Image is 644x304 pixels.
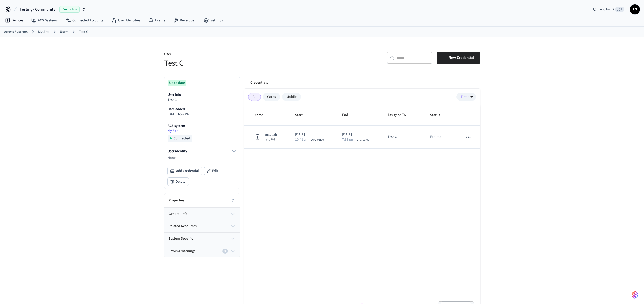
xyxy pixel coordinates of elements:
[204,167,221,175] button: Edit
[264,138,277,142] span: Lab, 103
[430,134,441,140] p: Expired
[176,179,185,184] span: Delete
[79,29,88,35] a: Test C
[169,16,200,25] a: Developer
[246,77,272,89] button: Credentials
[200,16,227,25] a: Settings
[60,29,68,35] a: Users
[174,136,190,141] span: Connected
[168,92,237,97] p: User Info
[342,138,354,141] span: 7:31 pm
[589,5,628,14] div: Find by ID⌘ K
[20,6,55,12] span: Testing - Community
[169,198,184,203] h2: Properties
[168,155,237,161] p: None
[168,178,189,186] button: Delete
[295,111,309,119] span: Start
[164,245,240,257] button: Errors & warnings0
[449,54,474,61] span: New Credential
[169,236,193,241] span: system-specific
[248,93,261,101] div: All
[164,52,319,58] p: User
[164,208,240,220] button: general-info
[632,291,638,299] img: SeamLogoGradient.69752ec5.svg
[263,93,280,101] div: Cards
[282,93,301,101] div: Mobile
[164,220,240,232] button: related-resources
[222,249,228,254] div: 0
[342,132,376,137] p: [DATE]
[342,111,355,119] span: End
[295,132,330,137] p: [DATE]
[356,138,369,142] span: UTC-03:00
[168,112,237,117] p: [DATE] 6:28 PM
[598,7,614,12] span: Find by ID
[169,249,195,254] span: Errors & warnings
[168,80,186,86] div: Up to date
[27,16,62,25] a: ACS Systems
[1,16,27,25] a: Devices
[169,224,197,229] span: related-resources
[615,7,624,12] span: ⌘ K
[388,134,397,140] div: Test C
[456,93,476,101] button: Filter
[295,138,309,141] span: 10:41 am
[212,168,218,174] span: Edit
[311,138,324,142] span: UTC-03:00
[4,29,28,35] a: Access Systems
[168,107,237,112] p: Date added
[168,128,237,134] a: My Site
[168,97,237,103] p: Test C
[168,148,237,154] button: User identity
[630,4,640,14] button: LN
[164,58,319,68] h5: Test C
[108,16,144,25] a: User Identities
[176,168,199,174] span: Add Credential
[38,29,49,35] a: My Site
[630,5,639,14] span: LN
[388,111,412,119] span: Assigned To
[264,132,277,138] span: 103, Lab
[62,16,108,25] a: Connected Accounts
[164,233,240,245] button: system-specific
[437,52,480,64] button: New Credential
[59,6,80,13] span: Production
[254,111,270,119] span: Name
[430,111,447,119] span: Status
[244,105,480,149] table: sticky table
[168,167,202,175] button: Add Credential
[169,211,188,217] span: general-info
[168,123,237,128] p: ACS system
[144,16,169,25] a: Events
